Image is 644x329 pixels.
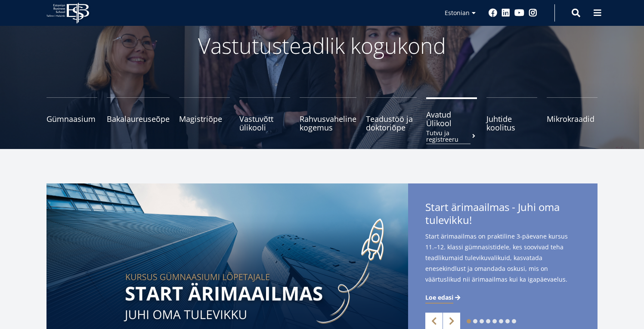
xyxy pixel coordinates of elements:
[486,97,537,132] a: Juhtide koolitus
[489,9,497,17] a: Facebook
[486,319,490,323] a: 4
[480,319,484,323] a: 3
[300,97,356,132] a: Rahvusvaheline kogemus
[425,214,472,227] span: tulevikku!
[239,97,290,132] a: Vastuvõtt ülikooli
[426,130,477,143] small: Tutvu ja registreeru
[179,115,230,123] span: Magistriõpe
[547,97,598,132] a: Mikrokraadid
[425,293,453,302] span: Loe edasi
[502,9,510,17] a: Linkedin
[486,115,537,132] span: Juhtide koolitus
[94,33,550,59] p: Vastutusteadlik kogukond
[467,319,471,323] a: 1
[425,201,580,229] span: Start ärimaailmas - Juhi oma
[239,115,290,132] span: Vastuvõtt ülikooli
[107,97,170,132] a: Bakalaureuseõpe
[514,9,524,17] a: Youtube
[492,319,497,323] a: 5
[46,115,97,123] span: Gümnaasium
[425,231,580,285] span: Start ärimaailmas on praktiline 3-päevane kursus 11.–12. klassi gümnasistidele, kes soovivad teha...
[529,9,537,17] a: Instagram
[512,319,516,323] a: 8
[547,115,598,123] span: Mikrokraadid
[300,115,356,132] span: Rahvusvaheline kogemus
[426,110,477,127] span: Avatud Ülikool
[366,115,417,132] span: Teadustöö ja doktoriõpe
[426,97,477,132] a: Avatud ÜlikoolTutvu ja registreeru
[499,319,503,323] a: 6
[46,97,97,132] a: Gümnaasium
[107,115,170,123] span: Bakalaureuseõpe
[473,319,477,323] a: 2
[505,319,510,323] a: 7
[366,97,417,132] a: Teadustöö ja doktoriõpe
[179,97,230,132] a: Magistriõpe
[425,293,462,302] a: Loe edasi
